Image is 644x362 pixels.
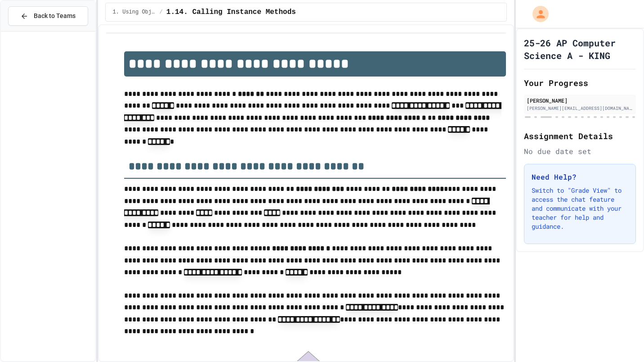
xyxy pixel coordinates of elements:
[523,4,551,24] div: My Account
[524,77,636,89] h2: Your Progress
[606,326,635,353] iframe: chat widget
[8,6,88,26] button: Back to Teams
[524,130,636,142] h2: Assignment Details
[532,186,628,231] p: Switch to "Grade View" to access the chat feature and communicate with your teacher for help and ...
[532,172,628,182] h3: Need Help?
[524,146,636,157] div: No due date set
[569,287,635,325] iframe: chat widget
[524,36,636,62] h1: 25-26 AP Computer Science A - KING
[113,9,156,16] span: 1. Using Objects and Methods
[527,105,633,112] div: [PERSON_NAME][EMAIL_ADDRESS][DOMAIN_NAME]
[527,96,633,104] div: [PERSON_NAME]
[166,7,296,18] span: 1.14. Calling Instance Methods
[34,11,76,21] span: Back to Teams
[160,9,163,16] span: /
